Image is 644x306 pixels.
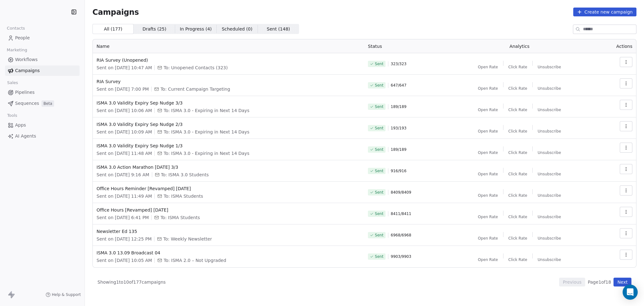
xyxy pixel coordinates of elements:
[97,193,152,199] span: Sent on [DATE] 11:49 AM
[478,193,498,198] span: Open Rate
[478,257,498,262] span: Open Rate
[97,279,166,285] span: Showing 1 to 10 of 177 campaigns
[375,168,383,173] span: Sent
[478,150,498,155] span: Open Rate
[478,214,498,219] span: Open Rate
[375,83,383,88] span: Sent
[4,111,20,120] span: Tools
[508,236,527,241] span: Click Rate
[46,292,81,297] a: Help & Support
[391,233,411,238] span: 6968 / 6968
[391,126,407,131] span: 193 / 193
[15,100,39,107] span: Sequences
[538,150,561,155] span: Unsubscribe
[142,26,166,32] span: Drafts ( 25 )
[222,26,253,32] span: Scheduled ( 0 )
[15,67,40,74] span: Campaigns
[160,214,200,221] span: To: ISMA Students
[559,278,585,286] button: Previous
[97,57,360,63] span: RIA Survey (Unopened)
[5,120,80,130] a: Apps
[97,172,149,178] span: Sent on [DATE] 9:16 AM
[4,78,21,88] span: Sales
[596,39,636,53] th: Actions
[97,257,152,263] span: Sent on [DATE] 10:05 AM
[97,250,360,256] span: ISMA 3.0 13.09 Broadcast 04
[164,150,249,156] span: To: ISMA 3.0 - Expiring in Next 14 Days
[97,214,149,221] span: Sent on [DATE] 6:41 PM
[375,147,383,152] span: Sent
[391,190,411,195] span: 8409 / 8409
[97,207,360,213] span: Office Hours [Revamped] [DATE]
[15,56,38,63] span: Workflows
[97,65,152,71] span: Sent on [DATE] 10:47 AM
[97,164,360,170] span: ISMA 3.0 Action Marathon [DATE] 3/3
[538,65,561,70] span: Unsubscribe
[164,129,249,135] span: To: ISMA 3.0 - Expiring in Next 14 Days
[164,257,226,263] span: To: ISMA 2.0 – Not Upgraded
[391,147,407,152] span: 189 / 189
[97,185,360,192] span: Office Hours Reminder [Revamped] [DATE]
[15,133,36,139] span: AI Agents
[375,61,383,66] span: Sent
[375,254,383,259] span: Sent
[164,193,203,199] span: To: ISMA Students
[478,129,498,134] span: Open Rate
[391,61,407,66] span: 323 / 323
[391,254,411,259] span: 9903 / 9903
[508,107,527,112] span: Click Rate
[573,8,636,16] button: Create new campaign
[160,86,230,92] span: To: Current Campaign Targeting
[508,172,527,177] span: Click Rate
[391,211,411,216] span: 8411 / 8411
[97,150,152,156] span: Sent on [DATE] 11:48 AM
[538,214,561,219] span: Unsubscribe
[5,131,80,141] a: AI Agents
[15,89,35,96] span: Pipelines
[391,83,407,88] span: 647 / 647
[508,65,527,70] span: Click Rate
[5,87,80,98] a: Pipelines
[5,33,80,43] a: People
[508,86,527,91] span: Click Rate
[538,107,561,112] span: Unsubscribe
[93,39,364,53] th: Name
[588,279,611,285] span: Page 1 of 18
[5,54,80,65] a: Workflows
[97,236,152,242] span: Sent on [DATE] 12:25 PM
[375,233,383,238] span: Sent
[443,39,596,53] th: Analytics
[161,172,209,178] span: To: ISMA 3.0 Students
[623,285,638,300] div: Open Intercom Messenger
[364,39,443,53] th: Status
[92,8,139,16] span: Campaigns
[42,100,54,107] span: Beta
[478,107,498,112] span: Open Rate
[508,257,527,262] span: Click Rate
[97,86,149,92] span: Sent on [DATE] 7:00 PM
[97,107,152,114] span: Sent on [DATE] 10:06 AM
[478,65,498,70] span: Open Rate
[538,172,561,177] span: Unsubscribe
[97,78,360,85] span: RIA Survey
[538,193,561,198] span: Unsubscribe
[538,236,561,241] span: Unsubscribe
[375,126,383,131] span: Sent
[163,236,212,242] span: To: Weekly Newsletter
[538,257,561,262] span: Unsubscribe
[508,150,527,155] span: Click Rate
[52,292,81,297] span: Help & Support
[164,65,228,71] span: To: Unopened Contacts (323)
[267,26,290,32] span: Sent ( 148 )
[4,45,30,55] span: Marketing
[478,86,498,91] span: Open Rate
[613,278,631,286] button: Next
[15,122,26,128] span: Apps
[5,98,80,109] a: SequencesBeta
[97,143,360,149] span: ISMA 3.0 Validity Expiry Sep Nudge 1/3
[5,65,80,76] a: Campaigns
[97,100,360,106] span: ISMA 3.0 Validity Expiry Sep Nudge 3/3
[97,129,152,135] span: Sent on [DATE] 10:09 AM
[538,86,561,91] span: Unsubscribe
[4,24,28,33] span: Contacts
